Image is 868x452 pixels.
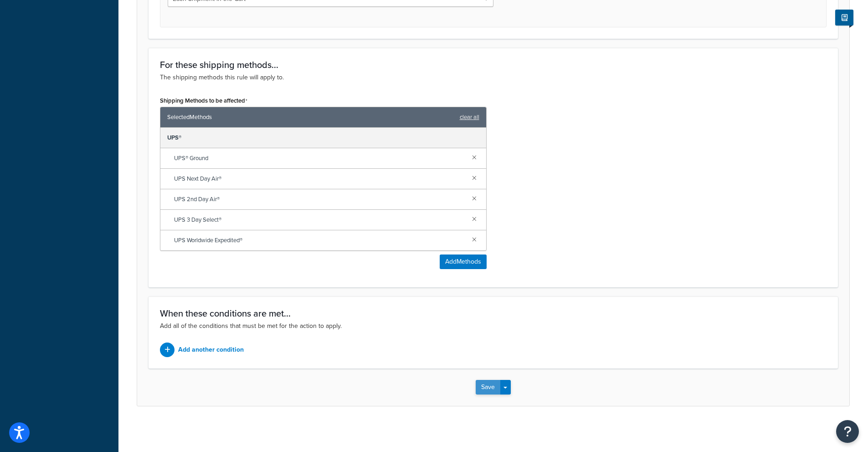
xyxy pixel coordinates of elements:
button: Show Help Docs [835,10,853,26]
p: The shipping methods this rule will apply to. [160,73,827,83]
span: UPS Next Day Air® [174,172,465,185]
button: Open Resource Center [836,420,859,443]
a: clear all [460,111,479,124]
span: UPS 3 Day Select® [174,213,465,226]
p: Add all of the conditions that must be met for the action to apply. [160,321,827,331]
button: AddMethods [440,255,487,269]
span: UPS® Ground [174,152,465,165]
div: UPS® [160,128,486,148]
span: UPS Worldwide Expedited® [174,234,465,247]
h3: For these shipping methods... [160,60,827,70]
button: Save [476,380,500,395]
span: Selected Methods [167,111,455,124]
p: Add another condition [178,343,244,356]
h3: When these conditions are met... [160,308,827,318]
label: Shipping Methods to be affected [160,97,247,104]
span: UPS 2nd Day Air® [174,193,465,206]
